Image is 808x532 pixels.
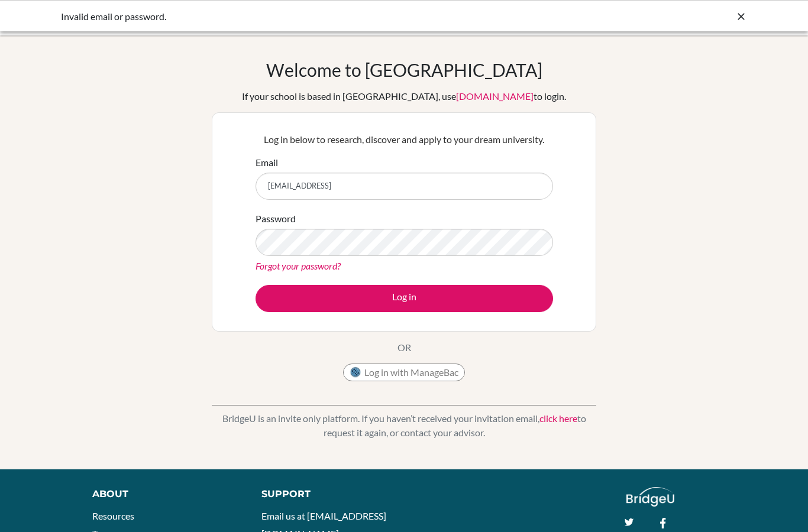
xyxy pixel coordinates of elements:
[242,89,566,103] div: If your school is based in [GEOGRAPHIC_DATA], use to login.
[266,59,542,80] h1: Welcome to [GEOGRAPHIC_DATA]
[61,9,570,24] div: Invalid email or password.
[92,487,235,501] div: About
[212,411,596,440] p: BridgeU is an invite only platform. If you haven’t received your invitation email, to request it ...
[256,132,553,147] p: Log in below to research, discover and apply to your dream university.
[256,212,296,226] label: Password
[92,510,134,521] a: Resources
[626,487,674,507] img: logo_white@2x-f4f0deed5e89b7ecb1c2cc34c3e3d731f90f0f143d5ea2071677605dd97b5244.png
[397,340,411,355] p: OR
[261,487,392,501] div: Support
[256,155,278,170] label: Email
[539,413,577,424] a: click here
[256,285,553,312] button: Log in
[256,260,341,271] a: Forgot your password?
[343,364,465,381] button: Log in with ManageBac
[456,90,534,102] a: [DOMAIN_NAME]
